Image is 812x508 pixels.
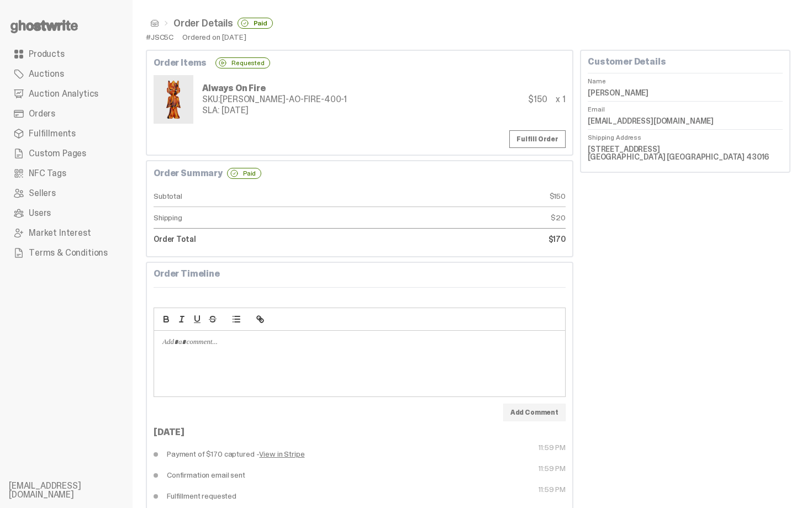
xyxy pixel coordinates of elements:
[174,313,189,326] button: italic
[29,129,76,138] span: Fulfillments
[182,33,246,41] div: Ordered on [DATE]
[154,443,360,464] dd: Payment of $170 captured -
[556,95,566,104] div: x 1
[154,169,223,178] b: Order Summary
[503,404,566,421] button: Add Comment
[528,95,547,104] div: $150
[360,229,566,250] dd: $170
[9,124,124,144] a: Fulfillments
[360,207,566,229] dd: $20
[29,70,64,78] span: Auctions
[252,313,268,326] button: link
[29,248,108,257] span: Terms & Conditions
[9,203,124,223] a: Users
[202,93,220,105] span: SKU:
[202,95,347,104] div: [PERSON_NAME]-AO-FIRE-400-1
[9,104,124,124] a: Orders
[29,89,98,98] span: Auction Analytics
[9,144,124,163] a: Custom Pages
[9,223,124,243] a: Market Interest
[215,57,270,68] div: Requested
[29,209,51,218] span: Users
[360,485,566,506] dt: 11:59 PM
[9,44,124,64] a: Products
[238,18,273,29] div: Paid
[509,130,566,148] a: Fulfill Order
[259,450,304,458] a: View in Stripe
[159,313,174,326] button: bold
[154,186,360,207] dt: Subtotal
[9,84,124,104] a: Auction Analytics
[154,485,360,506] dd: Fulfillment requested
[154,268,220,279] b: Order Timeline
[146,33,173,41] div: #JSC5C
[9,163,124,183] a: NFC Tags
[154,464,360,485] dd: Confirmation email sent
[227,168,261,179] div: Paid
[9,183,124,203] a: Sellers
[202,106,347,115] div: SLA: [DATE]
[154,59,207,67] b: Order Items
[202,84,347,93] div: Always On Fire
[159,18,273,29] li: Order Details
[29,229,91,237] span: Market Interest
[156,77,191,121] img: Always-On-Fire---Website-Archive.2484X.png
[9,481,141,499] li: [EMAIL_ADDRESS][DOMAIN_NAME]
[154,229,360,250] dt: Order Total
[154,428,566,437] div: [DATE]
[189,313,205,326] button: underline
[588,141,783,165] dd: [STREET_ADDRESS] [GEOGRAPHIC_DATA] [GEOGRAPHIC_DATA] 43016
[360,443,566,464] dt: 11:59 PM
[29,50,65,59] span: Products
[205,313,220,326] button: strike
[588,73,783,84] dt: Name
[29,149,86,158] span: Custom Pages
[588,129,783,141] dt: Shipping Address
[9,243,124,263] a: Terms & Conditions
[360,186,566,207] dd: $150
[9,64,124,84] a: Auctions
[588,56,666,67] b: Customer Details
[154,207,360,229] dt: Shipping
[360,464,566,485] dt: 11:59 PM
[588,84,783,101] dd: [PERSON_NAME]
[29,169,66,178] span: NFC Tags
[229,313,244,326] button: list: bullet
[588,101,783,113] dt: Email
[29,189,56,198] span: Sellers
[588,113,783,129] dd: [EMAIL_ADDRESS][DOMAIN_NAME]
[29,109,55,118] span: Orders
